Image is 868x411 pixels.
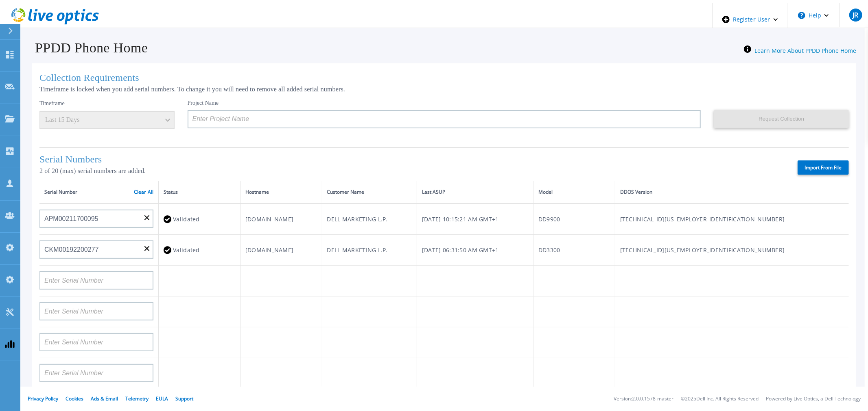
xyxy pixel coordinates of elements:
input: Enter Serial Number [39,333,153,351]
input: Enter Serial Number [39,210,153,228]
input: Enter Serial Number [39,271,153,290]
td: DD9900 [533,203,615,235]
a: Privacy Policy [28,395,58,402]
th: DDOS Version [615,181,849,203]
label: Project Name [188,100,219,106]
h1: Collection Requirements [39,72,849,83]
li: © 2025 Dell Inc. All Rights Reserved [681,396,759,402]
button: Request Collection [714,110,849,128]
label: Import From File [798,160,849,175]
div: Validated [164,212,235,227]
div: Validated [164,242,235,257]
div: Register User [713,3,788,36]
td: [TECHNICAL_ID][US_EMPLOYER_IDENTIFICATION_NUMBER] [615,235,849,266]
td: [TECHNICAL_ID][US_EMPLOYER_IDENTIFICATION_NUMBER] [615,203,849,235]
li: Powered by Live Optics, a Dell Technology [766,396,861,402]
h1: PPDD Phone Home [24,40,148,56]
p: Timeframe is locked when you add serial numbers. To change it you will need to remove all added s... [39,86,849,93]
input: Enter Serial Number [39,302,153,320]
td: [DOMAIN_NAME] [240,235,322,266]
li: Version: 2.0.0.1578-master [614,396,673,402]
div: Serial Number [44,188,153,197]
a: EULA [156,395,168,402]
a: Learn More About PPDD Phone Home [754,47,856,54]
td: [DOMAIN_NAME] [240,203,322,235]
td: [DATE] 10:15:21 AM GMT+1 [417,203,533,235]
a: Clear All [134,189,153,195]
input: Enter Serial Number [39,240,153,259]
th: Last ASUP [417,181,533,203]
p: 2 of 20 (max) serial numbers are added. [39,167,226,175]
span: JR [853,12,858,18]
td: DELL MARKETING L.P. [322,203,417,235]
button: Help [788,3,839,28]
label: Timeframe [39,100,65,107]
td: [DATE] 06:31:50 AM GMT+1 [417,235,533,266]
th: Hostname [240,181,322,203]
input: Enter Project Name [188,110,701,128]
h1: Serial Numbers [39,154,226,165]
td: DELL MARKETING L.P. [322,235,417,266]
a: Ads & Email [91,395,118,402]
a: Support [175,395,193,402]
input: Enter Serial Number [39,364,153,382]
a: Telemetry [125,395,149,402]
a: Cookies [66,395,83,402]
th: Model [533,181,615,203]
td: DD3300 [533,235,615,266]
th: Customer Name [322,181,417,203]
th: Status [159,181,241,203]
